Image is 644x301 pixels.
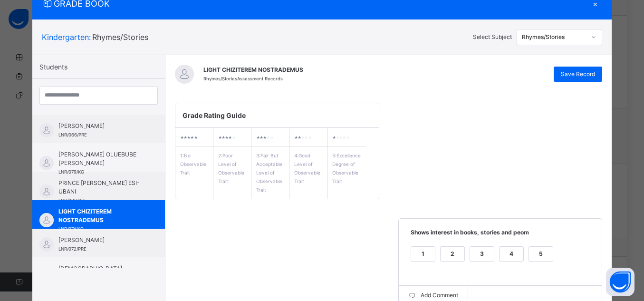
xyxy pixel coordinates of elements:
[561,70,595,78] span: Save Record
[190,135,193,140] i: ★
[263,135,266,140] i: ★
[270,135,273,140] i: ★
[256,135,260,140] i: ★
[298,135,301,140] i: ★
[39,237,54,252] img: default.svg
[256,153,282,193] span: 3 : Fair But Acceptable Level of Observable Trait
[58,179,144,196] span: PRINCE [PERSON_NAME] ESI-UBANI
[180,135,183,140] i: ★
[473,33,512,41] div: Select Subject
[332,135,336,140] i: ★
[260,135,263,140] i: ★
[218,153,244,184] span: 2 : Poor Level of Observable Trait
[194,135,197,140] i: ★
[301,135,304,140] i: ★
[58,169,84,175] span: LNR/079/KG
[183,135,187,140] i: ★
[218,135,221,140] i: ★
[225,135,228,140] i: ★
[332,153,361,184] span: 5 : Excellence Degree of Observable Trait
[58,207,144,224] span: LIGHT CHIZITEREM NOSTRADEMUS
[203,66,545,74] span: LIGHT CHIZITEREM NOSTRADEMUS
[58,264,144,282] span: [DEMOGRAPHIC_DATA] [PERSON_NAME]
[294,153,320,184] span: 4 : Good Level of Observable Trait
[39,62,67,72] span: Students
[180,153,206,175] span: 1 : No Observable Trait
[304,135,308,140] i: ★
[346,135,349,140] i: ★
[221,135,225,140] i: ★
[58,150,144,167] span: [PERSON_NAME] OLUEBUBE [PERSON_NAME]
[58,122,144,130] span: [PERSON_NAME]
[58,198,85,203] span: LNR/082/KG
[441,247,464,261] div: 2
[408,228,593,244] span: Shows interest in books, stories and peom
[266,135,269,140] i: ★
[522,33,586,41] div: Rhymes/Stories
[58,246,87,252] span: LNR/072/PRE
[411,247,435,261] div: 1
[336,135,339,140] i: ★
[470,247,494,261] div: 3
[92,32,148,42] span: Rhymes/Stories
[529,247,553,261] div: 5
[228,135,231,140] i: ★
[58,226,84,232] span: LNR/074/KG
[500,247,523,261] div: 4
[203,76,283,81] span: Rhymes/Stories Assessment Records
[58,132,87,137] span: LNR/066/PRE
[183,110,372,120] span: Grade Rating Guide
[39,213,54,227] img: default.svg
[42,32,91,42] span: Kindergarten :
[606,268,634,296] button: Open asap
[39,184,54,199] img: default.svg
[39,156,54,170] img: default.svg
[294,135,298,140] i: ★
[175,65,194,84] img: default.svg
[342,135,346,140] i: ★
[39,123,54,137] img: default.svg
[232,135,235,140] i: ★
[339,135,342,140] i: ★
[187,135,190,140] i: ★
[308,135,311,140] i: ★
[58,236,144,244] span: [PERSON_NAME]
